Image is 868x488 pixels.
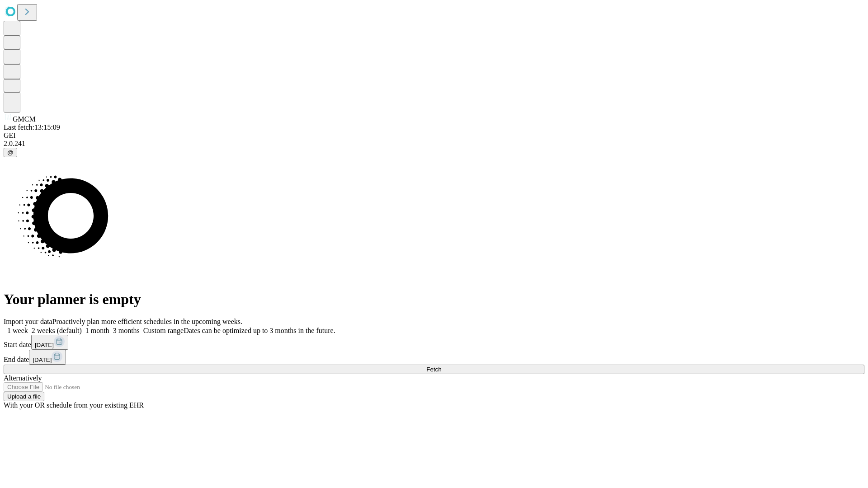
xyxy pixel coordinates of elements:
[426,366,441,373] span: Fetch
[35,342,54,348] span: [DATE]
[4,335,864,350] div: Start date
[4,365,864,374] button: Fetch
[52,318,242,325] span: Proactively plan more efficient schedules in the upcoming weeks.
[4,123,60,131] span: Last fetch: 13:15:09
[113,327,140,334] span: 3 months
[7,327,28,334] span: 1 week
[7,149,14,156] span: @
[85,327,109,334] span: 1 month
[4,374,42,382] span: Alternatively
[4,148,17,157] button: @
[184,327,335,334] span: Dates can be optimized up to 3 months in the future.
[31,335,68,350] button: [DATE]
[4,401,144,409] span: With your OR schedule from your existing EHR
[4,291,864,308] h1: Your planner is empty
[4,350,864,365] div: End date
[143,327,184,334] span: Custom range
[32,327,82,334] span: 2 weeks (default)
[4,131,864,140] div: GEI
[13,115,36,123] span: GMCM
[4,140,864,148] div: 2.0.241
[33,357,52,363] span: [DATE]
[4,392,44,401] button: Upload a file
[29,350,66,365] button: [DATE]
[4,318,52,325] span: Import your data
